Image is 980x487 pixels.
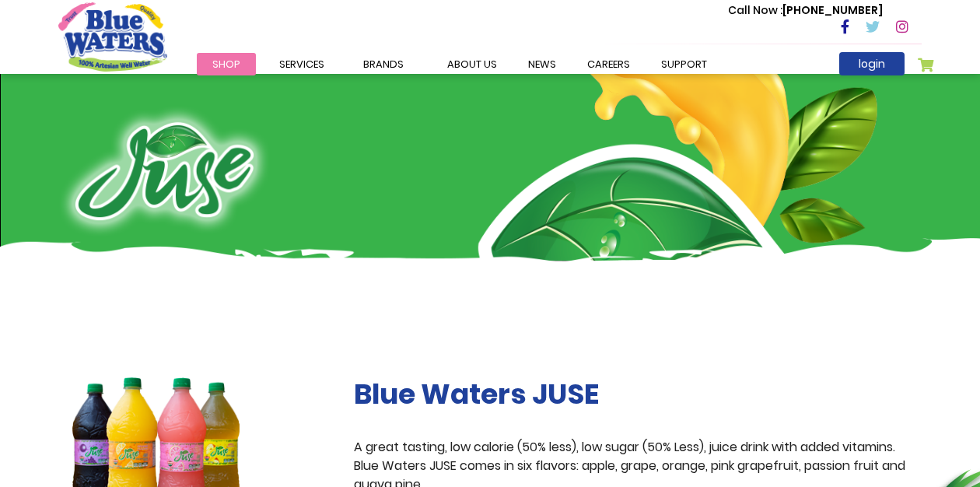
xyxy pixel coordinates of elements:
[572,53,646,75] a: careers
[432,53,513,75] a: about us
[513,53,572,75] a: News
[58,105,271,237] img: juse-logo.png
[728,2,883,19] p: [PHONE_NUMBER]
[212,57,240,72] span: Shop
[839,52,905,75] a: login
[354,377,922,411] h2: Blue Waters JUSE
[363,57,404,72] span: Brands
[646,53,723,75] a: support
[58,2,167,71] a: store logo
[279,57,324,72] span: Services
[728,2,782,18] span: Call Now :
